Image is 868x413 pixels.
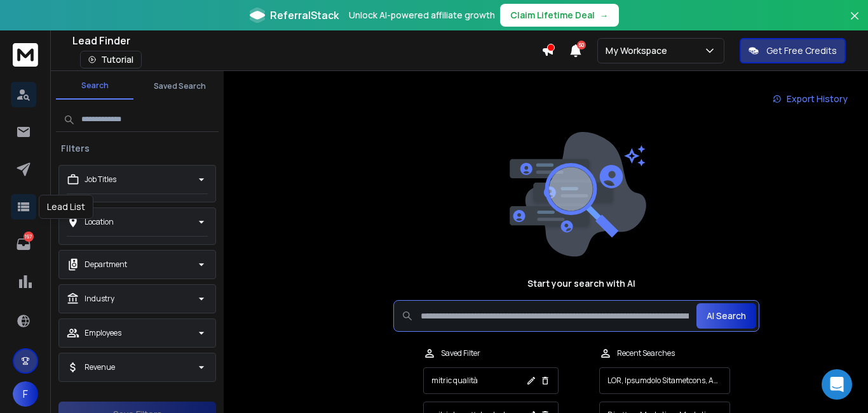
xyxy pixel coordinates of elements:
img: image [506,132,646,257]
a: 197 [11,232,36,257]
p: LOR, Ipsumdolo Sitametcons, Adipi Elitseddoe Tempori, UTL, Etdol Magnaaliqua Enimadm, VE Quisnos,... [607,376,722,386]
p: Saved Filter [441,348,480,358]
div: Lead Finder [72,33,541,48]
span: 50 [577,41,586,49]
a: Export History [763,86,858,112]
p: Department [85,259,127,270]
span: → [600,9,609,22]
button: Tutorial [80,51,142,69]
p: mitric qualità [431,376,478,386]
h1: Start your search with AI [527,277,635,290]
button: LOR, Ipsumdolo Sitametcons, Adipi Elitseddoe Tempori, UTL, Etdol Magnaaliqua Enimadm, VE Quisnos,... [599,367,730,394]
p: Industry [85,294,114,304]
h3: Filters [56,142,95,155]
p: My Workspace [606,44,672,57]
button: Get Free Credits [740,38,846,63]
p: Recent Searches [617,348,675,358]
div: Lead List [39,195,93,219]
button: Search [56,73,133,100]
button: Claim Lifetime Deal→ [500,4,619,27]
p: Unlock AI-powered affiliate growth [349,9,495,22]
p: Employees [85,328,121,338]
button: AI Search [696,303,756,329]
p: Location [85,217,114,227]
p: Job Titles [85,174,116,185]
button: Saved Search [141,74,219,99]
div: Open Intercom Messenger [822,369,852,400]
span: ReferralStack [270,8,339,23]
button: Close banner [846,8,863,38]
p: Get Free Credits [766,44,837,57]
p: 197 [24,232,34,242]
button: F [13,381,38,407]
p: Revenue [85,362,115,372]
button: mitric qualità [423,367,559,394]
